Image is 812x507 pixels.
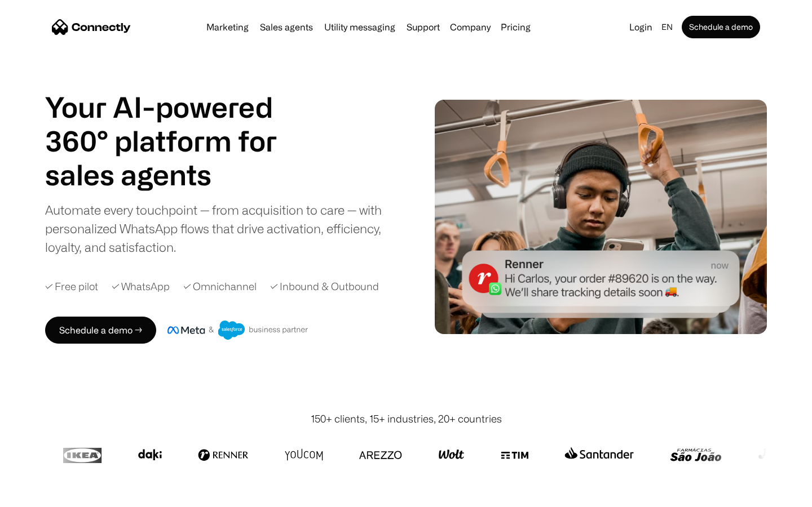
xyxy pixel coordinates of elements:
[311,411,502,426] div: 150+ clients, 15+ industries, 20+ countries
[11,486,68,503] aside: Language selected: English
[23,487,68,503] ul: Language list
[402,23,444,32] a: Support
[45,201,400,256] div: Automate every touchpoint — from acquisition to care — with personalized WhatsApp flows that driv...
[45,90,304,158] h1: Your AI-powered 360° platform for
[112,279,170,294] div: ✓ WhatsApp
[682,16,760,38] a: Schedule a demo
[625,19,657,35] a: Login
[661,19,673,35] div: en
[270,279,379,294] div: ✓ Inbound & Outbound
[45,279,98,294] div: ✓ Free pilot
[167,321,308,340] img: Meta and Salesforce business partner badge.
[320,23,400,32] a: Utility messaging
[496,23,535,32] a: Pricing
[45,317,156,344] a: Schedule a demo →
[450,19,491,35] div: Company
[255,23,317,32] a: Sales agents
[183,279,257,294] div: ✓ Omnichannel
[202,23,253,32] a: Marketing
[45,158,304,192] h1: sales agents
